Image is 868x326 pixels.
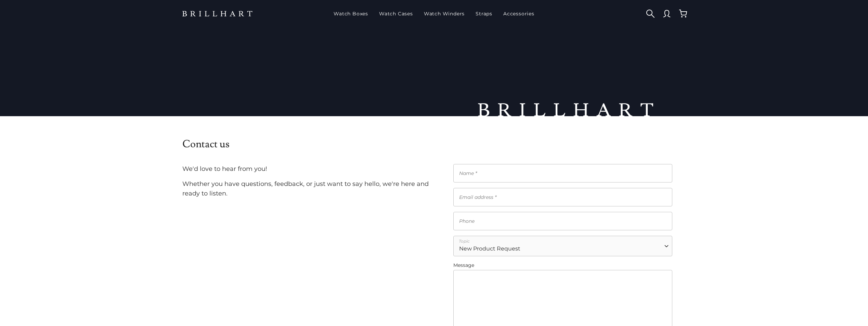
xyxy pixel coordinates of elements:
[501,5,537,23] a: Accessories
[473,5,495,23] a: Straps
[182,116,686,150] h1: Contact us
[453,262,672,269] label: Message
[453,212,672,230] input: Phone
[421,5,467,23] a: Watch Winders
[453,188,672,206] input: Email Address
[331,5,371,23] a: Watch Boxes
[182,164,429,174] p: We'd love to hear from you!
[331,5,537,23] nav: Main
[182,180,429,197] span: Whether you have questions, feedback, or just want to say hello, we're here and ready to listen.
[453,164,672,182] input: Name
[376,5,416,23] a: Watch Cases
